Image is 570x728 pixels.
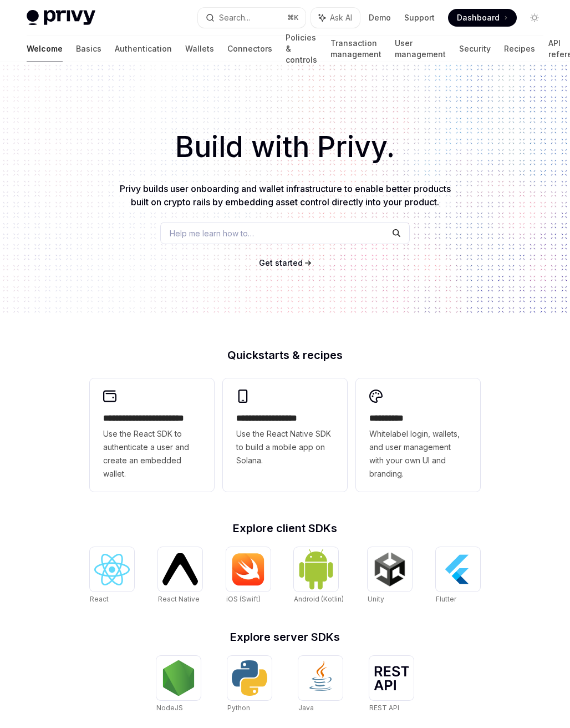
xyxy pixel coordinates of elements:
[76,36,101,62] a: Basics
[156,656,201,714] a: NodeJSNodeJS
[103,427,201,481] span: Use the React SDK to authenticate a user and create an embedded wallet.
[198,8,306,28] button: Search...⌘K
[330,36,381,62] a: Transaction management
[448,9,517,27] a: Dashboard
[90,631,480,643] h2: Explore server SDKs
[227,656,272,714] a: PythonPython
[27,36,63,62] a: Welcome
[298,548,334,590] img: Android (Kotlin)
[298,704,314,712] span: Java
[369,704,399,712] span: REST API
[436,595,456,603] span: Flutter
[156,704,183,712] span: NodeJS
[27,10,95,26] img: light logo
[374,666,409,690] img: REST API
[161,660,196,696] img: NodeJS
[259,258,303,267] span: Get started
[115,36,172,62] a: Authentication
[170,228,254,239] span: Help me learn how to…
[227,704,250,712] span: Python
[232,660,267,696] img: Python
[90,595,109,603] span: React
[162,553,198,585] img: React Native
[368,595,384,603] span: Unity
[303,660,338,696] img: Java
[294,595,344,603] span: Android (Kotlin)
[226,595,261,603] span: iOS (Swift)
[330,12,352,23] span: Ask AI
[94,554,130,585] img: React
[436,547,480,605] a: FlutterFlutter
[459,36,491,62] a: Security
[236,427,334,467] span: Use the React Native SDK to build a mobile app on Solana.
[440,552,476,587] img: Flutter
[158,595,200,603] span: React Native
[369,656,414,714] a: REST APIREST API
[158,547,202,605] a: React NativeReact Native
[226,547,271,605] a: iOS (Swift)iOS (Swift)
[286,36,317,62] a: Policies & controls
[90,547,134,605] a: ReactReact
[526,9,543,27] button: Toggle dark mode
[294,547,344,605] a: Android (Kotlin)Android (Kotlin)
[369,12,391,23] a: Demo
[18,125,552,169] h1: Build with Privy.
[223,378,347,492] a: **** **** **** ***Use the React Native SDK to build a mobile app on Solana.
[369,427,467,481] span: Whitelabel login, wallets, and user management with your own UI and branding.
[372,552,408,587] img: Unity
[298,656,343,714] a: JavaJava
[120,183,451,208] span: Privy builds user onboarding and wallet infrastructure to enable better products built on crypto ...
[287,13,299,22] span: ⌘ K
[368,547,412,605] a: UnityUnity
[504,36,535,62] a: Recipes
[356,378,480,492] a: **** *****Whitelabel login, wallets, and user management with your own UI and branding.
[231,553,266,586] img: iOS (Swift)
[404,12,435,23] a: Support
[90,350,480,361] h2: Quickstarts & recipes
[227,36,272,62] a: Connectors
[457,12,500,23] span: Dashboard
[395,36,446,62] a: User management
[311,8,360,28] button: Ask AI
[90,523,480,534] h2: Explore client SDKs
[185,36,214,62] a: Wallets
[259,257,303,269] a: Get started
[219,11,250,24] div: Search...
